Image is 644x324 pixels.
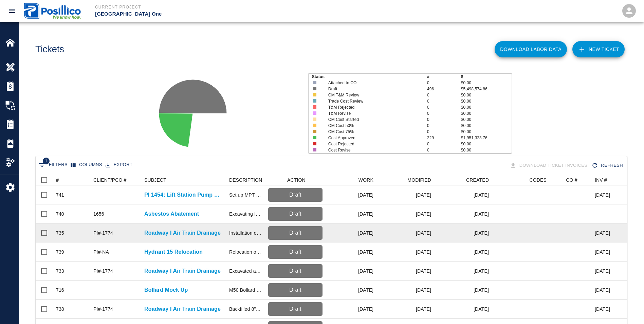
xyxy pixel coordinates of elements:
div: CO # [566,175,577,185]
div: [DATE] [326,262,377,281]
p: $0.00 [461,98,512,104]
p: $5,498,574.86 [461,86,512,92]
a: Roadway I Air Train Drainage [144,229,221,237]
div: PI#-1774 [93,306,113,312]
div: [DATE] [377,300,435,319]
div: [DATE] [377,242,435,262]
div: # [56,175,59,185]
p: Draft [328,86,417,92]
p: $0.00 [461,116,512,123]
div: [DATE] [435,262,492,281]
div: DESCRIPTION [229,175,262,185]
div: [DATE] [435,185,492,204]
p: Cost Revise [328,147,417,153]
button: Refresh [590,160,626,172]
div: Backfilled 8" DIP airtrain drainage [229,306,261,312]
div: Installation of 12" DIP pipe for airtrain drainage [229,230,261,236]
p: $0.00 [461,92,512,98]
p: $0.00 [461,80,512,86]
div: MODIFIED [377,175,435,185]
p: Status [312,74,427,80]
div: MODIFIED [407,175,431,185]
div: [DATE] [377,281,435,300]
p: 0 [427,92,461,98]
div: [DATE] [326,242,377,262]
div: Refresh the list [590,160,626,172]
div: 1656 [93,211,104,217]
p: $0.00 [461,141,512,147]
div: [DATE] [377,185,435,204]
p: CM Cost 75% [328,129,417,135]
button: Select columns [69,160,104,170]
div: CLIENT/PCO # [90,175,141,185]
p: $0.00 [461,147,512,153]
span: 1 [43,158,50,164]
p: Cost Approved [328,135,417,141]
div: June 2025 [595,287,610,293]
div: WORK [326,175,377,185]
div: [DATE] [377,223,435,242]
div: INV # [591,175,630,185]
p: 0 [427,98,461,104]
div: # [53,175,90,185]
p: T&M Revise [328,110,417,116]
p: 0 [427,110,461,116]
div: July 2025 [595,268,610,274]
div: [DATE] [326,300,377,319]
p: 0 [427,123,461,129]
p: CM Cost 50% [328,123,417,129]
p: PI 1454: Lift Station Pump Replacement [144,191,222,199]
div: 735 [56,230,64,236]
div: Set up MPT + shoulder closure to bring in vac truck. Clean out lift station and dispose spoils of... [229,192,261,198]
div: 741 [56,192,64,198]
div: [DATE] [435,223,492,242]
div: CREATED [435,175,492,185]
div: [DATE] [435,281,492,300]
div: [DATE] [377,262,435,281]
p: Draft [271,305,320,313]
a: Roadway I Air Train Drainage [144,305,221,313]
button: open drawer [4,3,20,19]
div: PI#-NA [93,249,109,255]
a: NEW TICKET [572,41,625,57]
div: [DATE] [377,204,435,223]
p: Current Project [95,4,359,10]
p: 0 [427,116,461,123]
p: T&M Rejected [328,104,417,110]
p: $0.00 [461,123,512,129]
a: Asbestos Abatement [144,210,199,218]
div: 738 [56,306,64,312]
p: CM Cost Started [328,116,417,123]
p: $0.00 [461,104,512,110]
div: PI#-1774 [93,268,113,274]
div: [DATE] [326,281,377,300]
div: July 2025 [595,249,610,255]
p: Draft [271,267,320,275]
p: Draft [271,286,320,294]
div: ACTION [265,175,326,185]
button: Show filters [37,160,69,170]
p: [GEOGRAPHIC_DATA] One [95,10,359,18]
div: M50 Bollard Mockup Bondo and epoxy paint on sample [229,287,261,293]
div: SUBJECT [141,175,226,185]
a: Bollard Mock Up [144,286,188,294]
p: # [427,74,461,80]
div: [DATE] [435,242,492,262]
button: Export [104,160,134,170]
div: [DATE] [326,204,377,223]
p: 0 [427,129,461,135]
p: Cost Rejected [328,141,417,147]
p: 0 [427,147,461,153]
button: Download Labor Data [495,41,567,57]
div: INV # [595,175,607,185]
iframe: Chat Widget [610,291,644,324]
p: Draft [271,210,320,218]
div: DESCRIPTION [226,175,265,185]
p: 496 [427,86,461,92]
div: Excavated and installed 8" DIP for airtrain drainage col 66 [229,268,261,274]
div: Tickets download in groups of 15 [509,160,590,172]
h1: Tickets [35,44,64,55]
div: CO # [550,175,591,185]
